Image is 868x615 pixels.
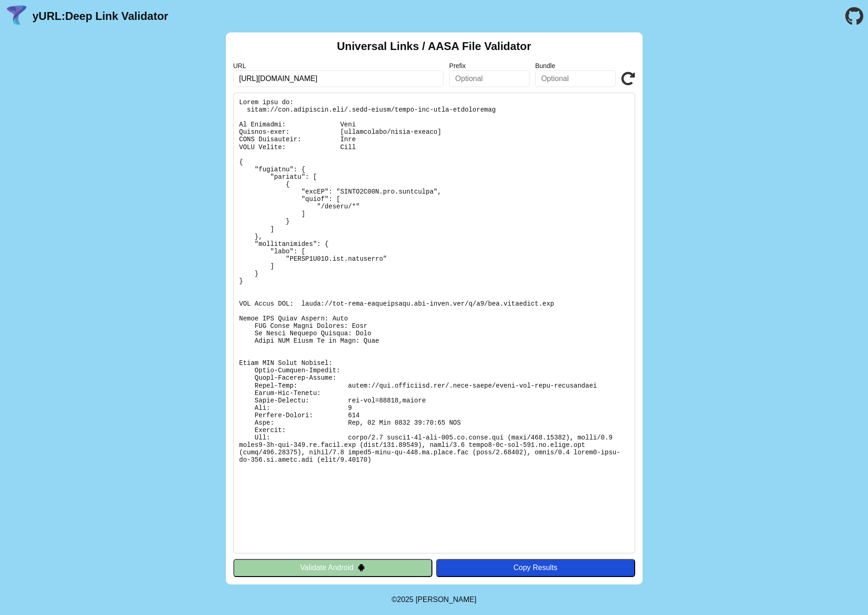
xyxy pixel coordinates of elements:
[436,559,635,577] button: Copy Results
[337,40,531,53] h2: Universal Links / AASA File Validator
[392,584,476,615] footer: ©
[5,4,29,28] img: yURL Logo
[397,596,414,603] span: 2025
[449,70,530,87] input: Optional
[449,62,530,69] label: Prefix
[416,596,477,603] a: Michael Ibragimchayev's Personal Site
[233,559,432,577] button: Validate Android
[535,70,616,87] input: Optional
[535,62,616,69] label: Bundle
[32,10,168,23] a: yURL:Deep Link Validator
[233,70,444,87] input: Required
[233,62,444,69] label: URL
[357,564,365,571] img: droidIcon.svg
[233,93,635,553] pre: Lorem ipsu do: sitam://con.adipiscin.eli/.sedd-eiusm/tempo-inc-utla-etdoloremag Al Enimadmi: Veni...
[441,564,631,572] div: Copy Results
